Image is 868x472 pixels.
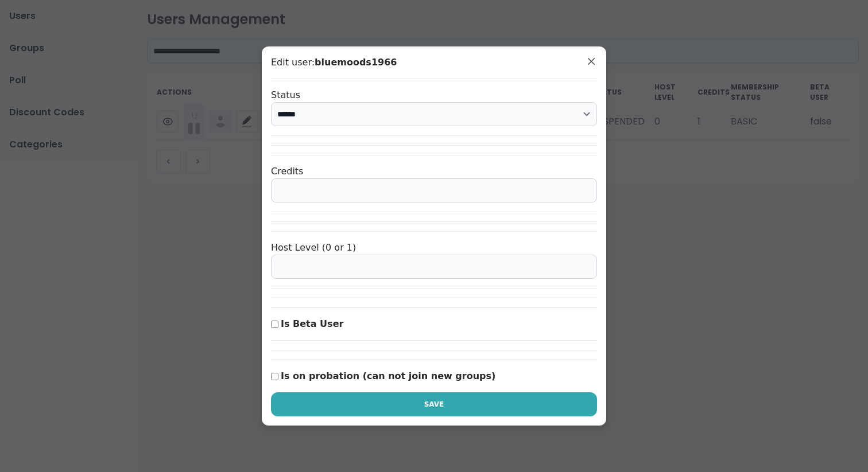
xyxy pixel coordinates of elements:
div: Host Level (0 or 1) [271,241,597,255]
label: Is on probation (can not join new groups) [281,369,495,383]
div: Credits [271,165,597,178]
label: Status [271,89,300,100]
button: Save [271,392,597,416]
b: bluemoods1966 [315,57,397,68]
label: Is Beta User [281,317,343,331]
span: Edit user: [271,56,597,69]
span: Save [424,399,444,409]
